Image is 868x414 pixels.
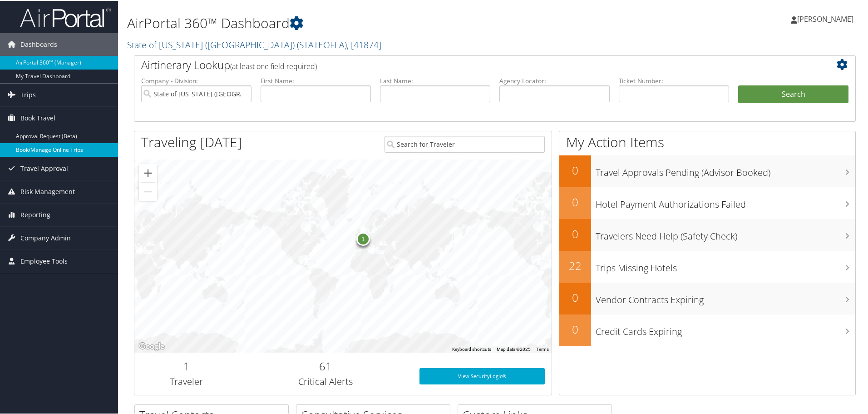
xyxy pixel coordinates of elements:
[619,75,729,85] label: Ticket Number:
[559,321,591,336] h2: 0
[797,13,853,23] span: [PERSON_NAME]
[230,60,317,70] span: (at least one field required)
[20,6,111,27] img: airportal-logo.png
[559,186,855,218] a: 0Hotel Payment Authorizations Failed
[559,257,591,273] h2: 22
[559,282,855,314] a: 0Vendor Contracts Expiring
[141,374,232,387] h3: Traveler
[536,346,549,351] a: Terms (opens in new tab)
[20,83,36,105] span: Trips
[20,156,68,179] span: Travel Approval
[452,345,491,352] button: Keyboard shortcuts
[419,367,545,384] a: View SecurityLogic®
[246,358,406,373] h2: 61
[596,288,855,305] h3: Vendor Contracts Expiring
[385,135,545,152] input: Search for Traveler
[20,106,55,129] span: Book Travel
[596,161,855,178] h3: Travel Approvals Pending (Advisor Booked)
[596,193,855,210] h3: Hotel Payment Authorizations Failed
[127,38,381,50] a: State of [US_STATE] ([GEOGRAPHIC_DATA])
[20,249,68,272] span: Employee Tools
[20,180,75,202] span: Risk Management
[141,75,252,85] label: Company - Division:
[297,38,347,50] span: ( STATEOFLA )
[139,163,157,181] button: Zoom in
[559,155,855,186] a: 0Travel Approvals Pending (Advisor Booked)
[137,340,167,352] img: Google
[738,85,848,103] button: Search
[559,250,855,282] a: 22Trips Missing Hotels
[596,320,855,337] h3: Credit Cards Expiring
[559,132,855,151] h1: My Action Items
[141,132,242,151] h1: Traveling [DATE]
[559,194,591,209] h2: 0
[139,182,157,200] button: Zoom out
[20,226,71,249] span: Company Admin
[20,203,50,225] span: Reporting
[559,218,855,250] a: 0Travelers Need Help (Safety Check)
[559,289,591,304] h2: 0
[137,340,167,352] a: Open this area in Google Maps (opens a new window)
[499,75,610,85] label: Agency Locator:
[20,32,57,55] span: Dashboards
[356,231,370,244] div: 1
[380,75,490,85] label: Last Name:
[347,38,381,50] span: , [ 41874 ]
[596,256,855,274] h3: Trips Missing Hotels
[246,374,406,387] h3: Critical Alerts
[559,162,591,177] h2: 0
[261,75,371,85] label: First Name:
[559,225,591,241] h2: 0
[596,224,855,242] h3: Travelers Need Help (Safety Check)
[559,314,855,345] a: 0Credit Cards Expiring
[127,13,617,32] h1: AirPortal 360™ Dashboard
[791,5,863,32] a: [PERSON_NAME]
[141,358,232,373] h2: 1
[141,56,789,72] h2: Airtinerary Lookup
[497,346,531,351] span: Map data ©2025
